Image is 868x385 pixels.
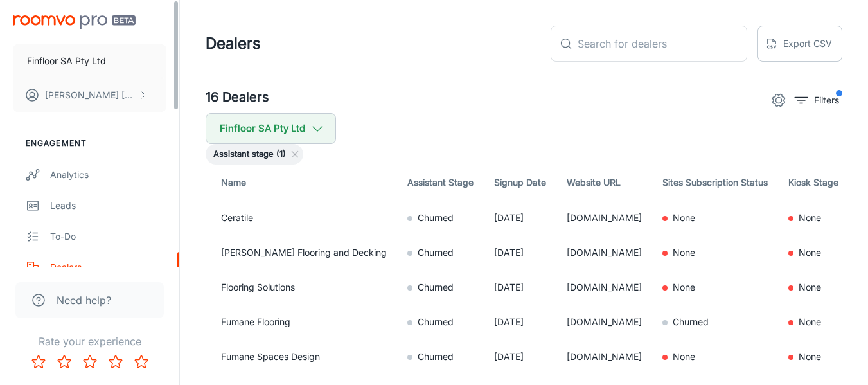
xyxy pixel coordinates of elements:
[652,201,778,235] td: None
[484,235,556,270] td: [DATE]
[27,54,106,68] p: Finfloor SA Pty Ltd
[778,305,849,339] td: None
[652,270,778,305] td: None
[652,235,778,270] td: None
[484,165,556,201] th: Signup Date
[556,339,652,374] td: [DOMAIN_NAME]
[556,165,652,201] th: Website URL
[45,88,136,102] p: [PERSON_NAME] [PERSON_NAME]
[652,305,778,339] td: Churned
[578,26,747,62] input: Search for dealers
[556,270,652,305] td: [DOMAIN_NAME]
[556,235,652,270] td: [DOMAIN_NAME]
[206,339,397,374] td: Fumane Spaces Design
[206,165,397,201] th: Name
[13,15,136,29] img: Roomvo PRO Beta
[556,305,652,339] td: [DOMAIN_NAME]
[206,201,397,235] td: Ceratile
[57,292,111,308] span: Need help?
[397,201,484,235] td: Churned
[206,148,294,161] span: Assistant stage (1)
[26,349,51,375] button: Rate 1 star
[397,165,484,201] th: Assistant Stage
[556,201,652,235] td: [DOMAIN_NAME]
[652,339,778,374] td: None
[10,334,169,349] p: Rate your experience
[397,339,484,374] td: Churned
[397,235,484,270] td: Churned
[128,349,154,375] button: Rate 5 star
[50,199,166,213] div: Leads
[13,44,166,78] button: Finfloor SA Pty Ltd
[206,87,269,108] h5: 16 Dealers
[206,32,261,55] h1: Dealers
[397,270,484,305] td: Churned
[814,93,839,107] p: Filters
[484,305,556,339] td: [DATE]
[778,270,849,305] td: None
[206,305,397,339] td: Fumane Flooring
[778,235,849,270] td: None
[206,235,397,270] td: [PERSON_NAME] Flooring and Decking
[652,165,778,201] th: Sites Subscription Status
[778,201,849,235] td: None
[51,349,77,375] button: Rate 2 star
[77,349,103,375] button: Rate 3 star
[206,144,303,165] div: Assistant stage (1)
[206,270,397,305] td: Flooring Solutions
[50,168,166,182] div: Analytics
[50,229,166,244] div: To-do
[484,339,556,374] td: [DATE]
[103,349,128,375] button: Rate 4 star
[397,305,484,339] td: Churned
[757,26,842,62] button: Export CSV
[766,87,792,113] button: settings
[206,113,336,144] button: Finfloor SA Pty Ltd
[792,90,842,111] button: filter
[778,339,849,374] td: None
[13,78,166,112] button: [PERSON_NAME] [PERSON_NAME]
[778,165,849,201] th: Kiosk Stage
[484,270,556,305] td: [DATE]
[50,260,166,274] div: Dealers
[484,201,556,235] td: [DATE]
